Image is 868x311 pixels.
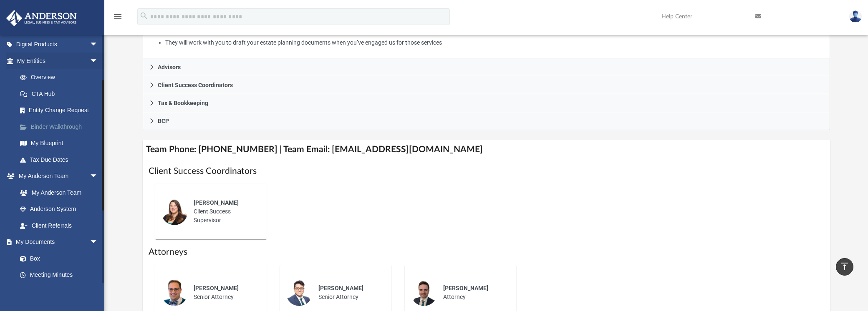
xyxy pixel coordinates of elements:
[139,11,149,20] i: search
[443,285,488,291] span: [PERSON_NAME]
[6,36,111,53] a: Digital Productsarrow_drop_down
[158,118,169,124] span: BCP
[143,94,830,112] a: Tax & Bookkeeping
[158,82,233,88] span: Client Success Coordinators
[188,278,261,307] div: Senior Attorney
[12,69,111,86] a: Overview
[143,140,830,159] h4: Team Phone: [PHONE_NUMBER] | Team Email: [EMAIL_ADDRESS][DOMAIN_NAME]
[113,16,123,22] a: menu
[158,100,208,106] span: Tax & Bookkeeping
[12,135,106,152] a: My Blueprint
[12,118,111,135] a: Binder Walkthrough
[12,102,111,119] a: Entity Change Request
[90,53,106,70] span: arrow_drop_down
[840,261,850,271] i: vertical_align_top
[113,12,123,22] i: menu
[165,38,824,48] li: They will work with you to draft your estate planning documents when you’ve engaged us for those ...
[90,234,106,251] span: arrow_drop_down
[158,64,181,70] span: Advisors
[318,285,363,291] span: [PERSON_NAME]
[4,10,79,26] img: Anderson Advisors Platinum Portal
[12,250,102,267] a: Box
[188,193,261,231] div: Client Success Supervisor
[849,10,862,23] img: User Pic
[836,258,853,276] a: vertical_align_top
[90,168,106,185] span: arrow_drop_down
[194,199,239,206] span: [PERSON_NAME]
[313,278,386,307] div: Senior Attorney
[161,279,188,306] img: thumbnail
[12,151,111,168] a: Tax Due Dates
[286,279,313,306] img: thumbnail
[437,278,510,307] div: Attorney
[90,36,106,53] span: arrow_drop_down
[12,217,106,234] a: Client Referrals
[161,198,188,225] img: thumbnail
[6,234,106,251] a: My Documentsarrow_drop_down
[6,53,111,69] a: My Entitiesarrow_drop_down
[12,85,111,102] a: CTA Hub
[6,168,106,185] a: My Anderson Teamarrow_drop_down
[149,246,824,258] h1: Attorneys
[12,201,106,218] a: Anderson System
[411,279,437,306] img: thumbnail
[149,165,824,177] h1: Client Success Coordinators
[143,112,830,130] a: BCP
[12,184,102,201] a: My Anderson Team
[143,58,830,76] a: Advisors
[12,267,106,283] a: Meeting Minutes
[143,76,830,94] a: Client Success Coordinators
[194,285,239,291] span: [PERSON_NAME]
